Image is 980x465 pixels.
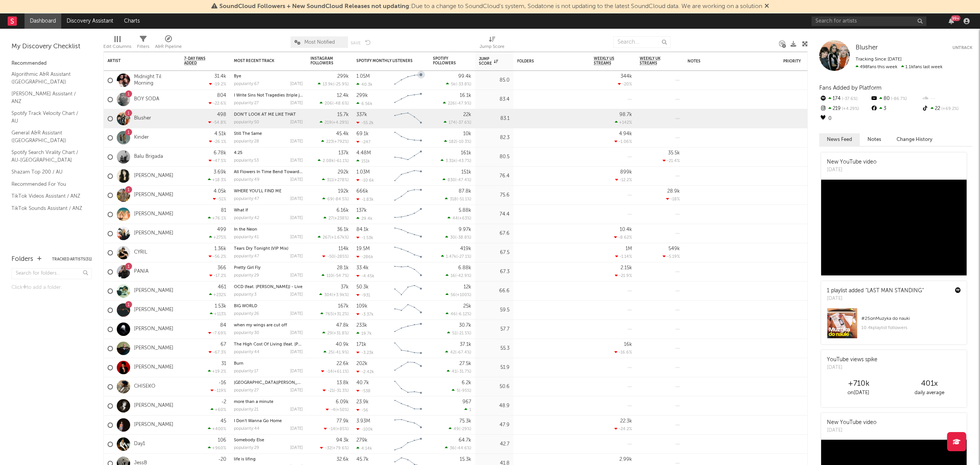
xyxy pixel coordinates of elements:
div: -47.5 % [209,158,226,163]
svg: Chart title [391,243,425,262]
a: In the Neon [234,228,257,232]
div: [DATE] [290,139,303,144]
div: 6.78k [214,151,226,156]
div: +275 % [209,235,226,240]
span: -84.5 % [334,197,348,201]
span: +792 % [334,140,348,144]
span: +4.29 % [333,121,348,125]
button: Save [351,41,361,45]
a: Somebody Else [234,438,264,442]
div: 1.36k [214,246,226,251]
svg: Chart title [391,186,425,205]
div: Filters [137,33,149,55]
a: TikTok Videos Assistant / ANZ [11,192,84,200]
a: General A&R Assistant ([GEOGRAPHIC_DATA]) [11,129,84,144]
div: # 25 on Muzyka do nauki [861,314,961,323]
span: Most Notified [304,40,335,45]
a: [PERSON_NAME] [134,345,173,352]
a: Blusher [134,115,151,122]
a: The High Cost Of Living (feat. [PERSON_NAME]) [234,342,329,347]
a: Blusher [856,44,878,52]
div: What If [234,208,303,213]
div: popularity: 47 [234,254,259,259]
div: Jump Score [479,57,498,66]
div: -1.14 % [615,254,632,259]
div: popularity: 28 [234,139,259,144]
div: ( ) [443,101,471,106]
span: 223 [326,140,333,144]
div: -- [921,94,972,104]
span: SoundCloud Followers + New SoundCloud Releases not updating [219,3,409,10]
div: 36.1k [337,227,349,232]
div: 22k [463,112,471,117]
div: 299k [337,74,349,79]
div: [DATE] [290,254,303,259]
div: 5.88k [459,208,471,213]
div: ( ) [445,235,471,240]
div: A&R Pipeline [155,42,182,51]
div: [DATE] [290,120,303,124]
div: 10.4k [620,227,632,232]
a: when my wings are cut off [234,323,287,327]
a: Balu Brigada [134,154,163,160]
div: 219 [819,104,870,114]
div: 83.4 [479,95,510,104]
span: -61.1 % [335,159,348,163]
span: -25.9 % [334,82,348,87]
div: 4.51k [214,131,226,136]
div: popularity: 50 [234,120,259,124]
span: -47.4 % [456,178,470,182]
div: ( ) [318,235,349,240]
a: Still The Same [234,132,262,136]
div: [DATE] [290,235,303,239]
div: 192k [338,189,349,194]
div: A&R Pipeline [155,33,182,55]
button: Undo the changes to the current view. [365,39,371,46]
input: Search for artists [812,16,926,26]
a: CHISEKO [134,383,155,390]
div: 99 + [951,15,960,21]
span: -37.6 % [457,121,470,125]
span: 174 [449,121,456,125]
a: CYRIL [134,249,147,256]
span: 311 [327,178,333,182]
div: -247 [356,139,371,144]
a: [PERSON_NAME] [134,364,173,371]
div: My Discovery Checklist [11,42,92,51]
span: Dismiss [764,3,769,10]
div: [DATE] [290,197,303,201]
div: 3 [870,104,921,114]
div: -1.53k [356,235,373,240]
div: ( ) [444,139,471,144]
div: 83.1 [479,114,510,123]
div: -54.8 % [208,120,226,125]
svg: Chart title [391,71,425,90]
div: 81 [221,208,226,213]
a: [PERSON_NAME] [134,307,173,313]
div: 75.6 [479,191,510,200]
div: -56.2 % [209,254,226,259]
a: [PERSON_NAME] [134,173,173,179]
a: Spotify Search Virality Chart / AU-[GEOGRAPHIC_DATA] [11,148,84,164]
span: 830 [448,178,455,182]
div: 499 [217,227,226,232]
span: 44 [452,216,458,221]
div: popularity: 41 [234,235,259,239]
div: ( ) [322,254,349,259]
div: Bye [234,74,303,79]
div: +142 % [615,120,632,125]
div: ( ) [318,158,349,163]
a: What If [234,208,248,213]
div: -21.4 % [663,158,680,163]
span: -43.7 % [457,159,470,163]
div: -26.1 % [209,139,226,144]
a: Dashboard [24,13,61,29]
span: -48.6 % [333,102,348,106]
svg: Chart title [391,167,425,186]
div: [DATE] [290,101,303,105]
div: 161k [461,151,471,156]
span: 226 [448,102,455,106]
div: 15.7k [337,112,349,117]
span: 7-Day Fans Added [184,56,215,65]
div: popularity: 67 [234,82,259,86]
